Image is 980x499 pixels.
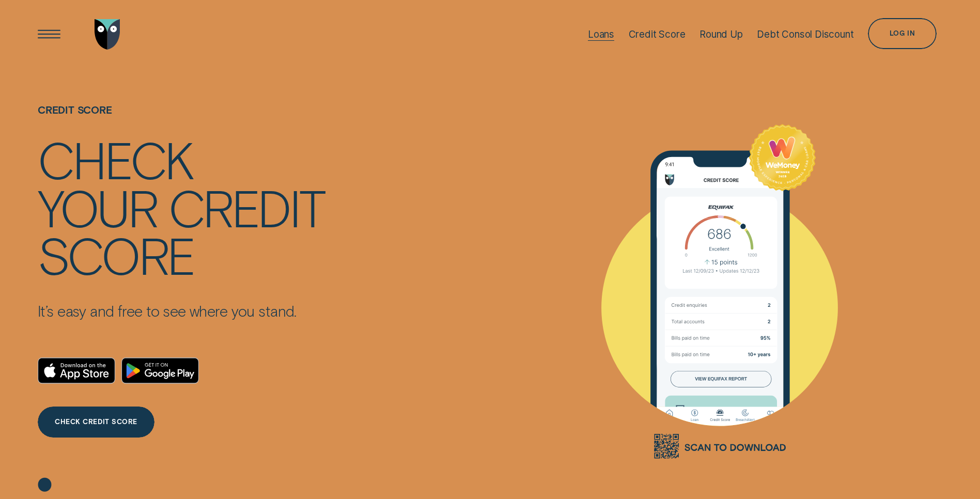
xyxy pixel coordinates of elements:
[868,18,937,49] button: Log in
[38,135,193,183] div: Check
[629,28,686,40] div: Credit Score
[38,302,324,320] p: It’s easy and free to see where you stand.
[34,19,65,50] button: Open Menu
[38,104,324,135] h1: Credit Score
[38,183,157,231] div: your
[38,407,154,438] a: CHECK CREDIT SCORE
[588,28,614,40] div: Loans
[168,183,324,231] div: credit
[38,231,194,279] div: score
[757,28,853,40] div: Debt Consol Discount
[95,19,120,50] img: Wisr
[38,135,324,279] h4: Check your credit score
[38,357,115,384] a: Download on the App Store
[699,28,743,40] div: Round Up
[121,357,199,384] a: Android App on Google Play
